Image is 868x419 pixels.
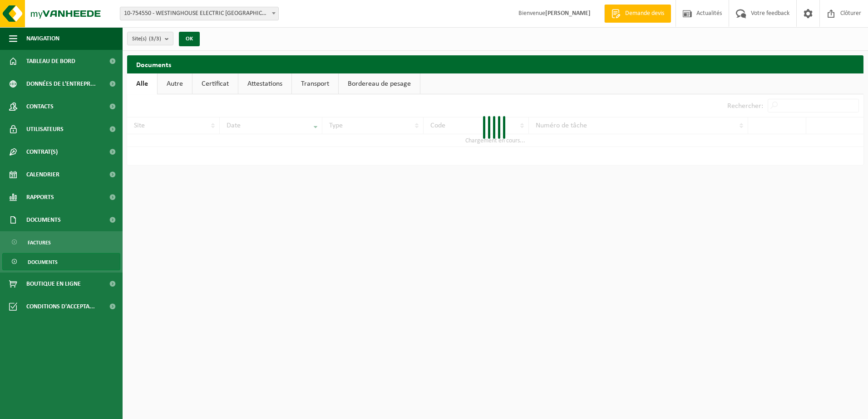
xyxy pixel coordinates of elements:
[127,32,173,45] button: Site(s)(3/3)
[28,253,58,271] span: Documents
[26,73,96,95] span: Données de l'entrepr...
[545,10,591,17] strong: [PERSON_NAME]
[28,234,51,251] span: Factures
[120,7,279,20] span: 10-754550 - WESTINGHOUSE ELECTRIC BELGIUM - NIVELLES
[26,163,59,186] span: Calendrier
[26,209,61,231] span: Documents
[26,95,54,118] span: Contacts
[127,55,863,73] h2: Documents
[179,32,200,46] button: OK
[2,234,120,251] a: Factures
[623,9,666,18] span: Demande devis
[26,186,54,209] span: Rapports
[26,27,59,50] span: Navigation
[339,73,420,94] a: Bordereau de pesage
[26,141,58,163] span: Contrat(s)
[158,73,192,94] a: Autre
[26,273,81,295] span: Boutique en ligne
[127,73,157,94] a: Alle
[238,73,291,94] a: Attestations
[132,32,161,46] span: Site(s)
[149,36,161,42] count: (3/3)
[2,253,120,270] a: Documents
[192,73,238,94] a: Certificat
[120,7,278,20] span: 10-754550 - WESTINGHOUSE ELECTRIC BELGIUM - NIVELLES
[26,295,95,318] span: Conditions d'accepta...
[604,5,671,23] a: Demande devis
[26,50,75,73] span: Tableau de bord
[292,73,338,94] a: Transport
[26,118,64,141] span: Utilisateurs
